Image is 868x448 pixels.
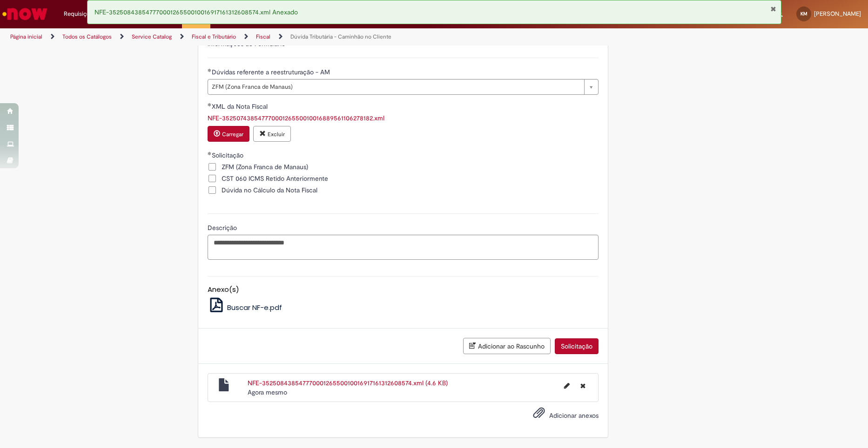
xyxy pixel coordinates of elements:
span: Obrigatório Preenchido [208,103,212,106]
button: Adicionar anexos [531,404,547,426]
img: ServiceNow [1,5,49,23]
button: Editar nome de arquivo NFE-35250843854777000126550010016917161312608574.xml [558,378,575,393]
a: Página inicial [10,33,42,40]
small: Carregar [222,131,243,138]
span: NFE-35250843854777000126550010016917161312608574.xml Anexado [94,8,298,16]
span: Descrição [208,224,239,232]
ul: Trilhas de página [7,28,572,46]
span: CST 060 ICMS Retido Anteriormente [222,174,328,183]
span: Buscar NF-e.pdf [227,303,282,312]
a: Download de NFE-35250743854777000126550010016889561106278182.xml [208,114,384,122]
span: Dúvida no Cálculo da Nota Fiscal [222,185,317,195]
textarea: Descrição [208,235,599,260]
span: ZFM (Zona Franca de Manaus) [212,79,579,94]
button: Excluir NFE-35250843854777000126550010016917161312608574.xml [575,378,591,393]
span: ZFM (Zona Franca de Manaus) [222,162,308,171]
a: Buscar NF-e.pdf [208,303,282,312]
button: Fechar Notificação [770,5,776,13]
a: Todos os Catálogos [62,33,112,40]
button: Adicionar ao Rascunho [463,338,551,354]
button: Carregar anexo de XML da Nota Fiscal Required [208,126,249,142]
a: NFE-35250843854777000126550010016917161312608574.xml (4.6 KB) [248,379,448,387]
time: 01/09/2025 09:49:40 [248,388,287,396]
button: Solicitação [555,338,599,354]
span: [PERSON_NAME] [814,10,861,18]
a: Fiscal e Tributário [192,33,236,40]
a: Fiscal [256,33,270,40]
span: Agora mesmo [248,388,287,396]
h5: Anexo(s) [208,286,599,294]
span: Solicitação [212,151,245,159]
span: Dúvidas referente a reestruturação - AM [212,68,332,76]
span: Requisições [64,9,96,19]
span: Obrigatório Preenchido [208,152,212,155]
a: Dúvida Tributária - Caminhão no Cliente [290,33,391,40]
span: KM [801,11,807,17]
small: Excluir [268,131,285,138]
button: Excluir anexo NFE-35250743854777000126550010016889561106278182.xml [253,126,291,142]
span: Obrigatório Preenchido [208,68,212,72]
a: Service Catalog [132,33,172,40]
span: XML da Nota Fiscal [212,102,269,111]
